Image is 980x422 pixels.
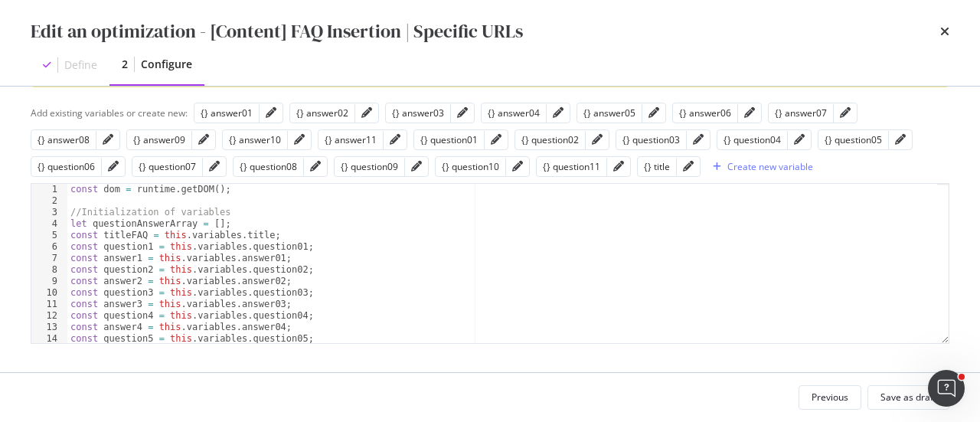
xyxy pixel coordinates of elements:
[592,134,603,145] div: pencil
[38,133,90,146] div: {} answer08
[361,107,372,118] div: pencil
[240,160,297,173] div: {} question08
[613,161,624,172] div: pencil
[122,57,128,72] div: 2
[296,104,348,123] button: {} answer02
[812,391,848,404] div: Previous
[583,106,635,119] div: {} answer05
[296,106,348,119] div: {} answer02
[420,133,478,146] div: {} question01
[693,134,704,145] div: pencil
[840,107,851,118] div: pencil
[31,106,188,119] div: Add existing variables or create new:
[679,104,731,123] button: {} answer06
[491,134,501,145] div: pencil
[310,161,321,172] div: pencil
[201,106,253,119] div: {} answer01
[266,107,276,118] div: pencil
[543,158,600,176] button: {} question11
[707,155,813,179] button: Create new variable
[31,322,67,333] div: 13
[325,133,377,146] div: {} answer11
[488,104,540,123] button: {} answer04
[727,160,813,173] div: Create new variable
[880,391,936,404] div: Save as draft
[31,18,523,44] div: Edit an optimization - [Content] FAQ Insertion | Specific URLs
[794,134,805,145] div: pencil
[488,106,540,119] div: {} answer04
[583,104,635,123] button: {} answer05
[198,134,209,145] div: pencil
[799,385,861,410] button: Previous
[724,133,781,146] div: {} question04
[31,218,67,230] div: 4
[553,107,563,118] div: pencil
[775,104,827,123] button: {} answer07
[229,133,281,146] div: {} answer10
[240,158,297,176] button: {} question08
[108,161,119,172] div: pencil
[341,158,398,176] button: {} question09
[392,106,444,119] div: {} answer03
[390,134,400,145] div: pencil
[683,161,694,172] div: pencil
[644,160,670,173] div: {} title
[622,131,680,149] button: {} question03
[420,131,478,149] button: {} question01
[679,106,731,119] div: {} answer06
[141,57,192,72] div: Configure
[103,134,113,145] div: pencil
[940,18,949,44] div: times
[31,310,67,322] div: 12
[442,160,499,173] div: {} question10
[31,184,67,195] div: 1
[457,107,468,118] div: pencil
[31,241,67,253] div: 6
[31,333,67,345] div: 14
[411,161,422,172] div: pencil
[644,158,670,176] button: {} title
[31,299,67,310] div: 11
[648,107,659,118] div: pencil
[928,370,965,407] iframe: Intercom live chat
[133,131,185,149] button: {} answer09
[392,104,444,123] button: {} answer03
[31,207,67,218] div: 3
[442,158,499,176] button: {} question10
[31,276,67,287] div: 9
[201,104,253,123] button: {} answer01
[209,161,220,172] div: pencil
[133,133,185,146] div: {} answer09
[139,160,196,173] div: {} question07
[325,131,377,149] button: {} answer11
[341,160,398,173] div: {} question09
[521,131,579,149] button: {} question02
[31,253,67,264] div: 7
[38,131,90,149] button: {} answer08
[294,134,305,145] div: pencil
[38,160,95,173] div: {} question06
[139,158,196,176] button: {} question07
[31,287,67,299] div: 10
[744,107,755,118] div: pencil
[31,230,67,241] div: 5
[31,264,67,276] div: 8
[31,195,67,207] div: 2
[229,131,281,149] button: {} answer10
[867,385,949,410] button: Save as draft
[512,161,523,172] div: pencil
[521,133,579,146] div: {} question02
[64,57,97,73] div: Define
[38,158,95,176] button: {} question06
[895,134,906,145] div: pencil
[724,131,781,149] button: {} question04
[543,160,600,173] div: {} question11
[622,133,680,146] div: {} question03
[775,106,827,119] div: {} answer07
[825,131,882,149] button: {} question05
[825,133,882,146] div: {} question05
